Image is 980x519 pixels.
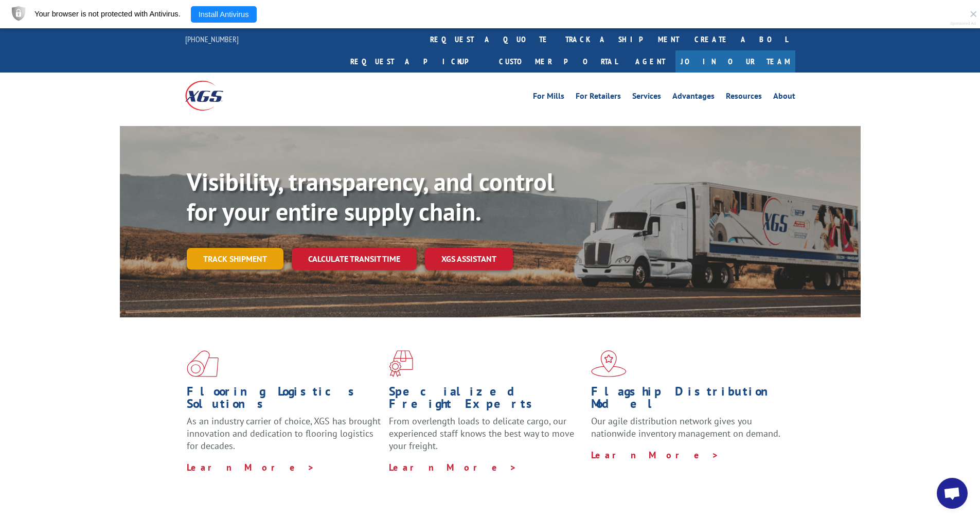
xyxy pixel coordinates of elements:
a: Create a BOL [687,28,795,50]
h1: Flooring Logistics Solutions [187,385,381,415]
a: Services [632,92,661,103]
img: xgs-icon-focused-on-flooring-red [389,350,413,377]
a: Advantages [672,92,715,103]
a: Calculate transit time [292,248,417,270]
div: Open chat [937,478,968,509]
a: Request a pickup [343,50,491,73]
a: Learn More > [187,461,315,473]
img: xgs-icon-total-supply-chain-intelligence-red [187,350,219,377]
span: Our agile distribution network gives you nationwide inventory management on demand. [591,415,780,439]
a: Resources [726,92,762,103]
b: Visibility, transparency, and control for your entire supply chain. [187,166,554,227]
a: For Retailers [576,92,621,103]
a: [PHONE_NUMBER] [185,34,239,44]
a: Track shipment [187,248,283,270]
a: XGS ASSISTANT [425,248,513,270]
a: Learn More > [389,461,517,473]
a: Join Our Team [675,50,795,73]
a: Agent [625,50,675,73]
p: From overlength loads to delicate cargo, our experienced staff knows the best way to move your fr... [389,415,583,461]
h1: Flagship Distribution Model [591,385,786,415]
a: For Mills [533,92,564,103]
span: As an industry carrier of choice, XGS has brought innovation and dedication to flooring logistics... [187,415,381,452]
img: xgs-icon-flagship-distribution-model-red [591,350,627,377]
a: request a quote [422,28,558,50]
h1: Specialized Freight Experts [389,385,583,415]
a: About [773,92,795,103]
a: track a shipment [558,28,687,50]
a: Customer Portal [491,50,625,73]
a: Learn More > [591,449,719,461]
